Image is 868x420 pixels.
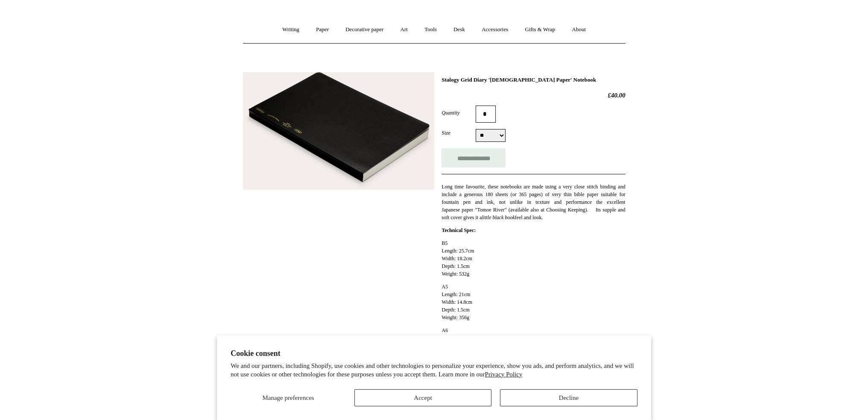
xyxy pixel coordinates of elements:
[441,227,476,233] strong: Technical Spec:
[485,371,523,378] a: Privacy Policy
[393,18,415,41] a: Art
[354,389,492,406] button: Accept
[231,349,637,358] h2: Cookie consent
[308,18,336,41] a: Paper
[441,109,476,117] label: Quantity
[446,18,473,41] a: Desk
[517,18,563,41] a: Gifts & Wrap
[441,76,625,83] h1: Stalogy Grid Diary '[DEMOGRAPHIC_DATA] Paper' Notebook
[231,389,346,406] button: Manage preferences
[474,18,516,41] a: Accessories
[441,129,476,137] label: Size
[417,18,444,41] a: Tools
[441,326,625,365] p: A6 Length: 14.8cm Width: 10.5cm Depth: 1.5cm Weight: 178g
[441,283,625,321] p: A5 Length: 21cm Width: 14.8cm Depth: 1.5cm Weight: 356g
[441,239,625,278] p: B5 Length: 25.7cm Width: 18.2cm Depth: 1.5cm Weight: 532g
[500,389,637,406] button: Decline
[338,18,391,41] a: Decorative paper
[441,91,625,99] h2: £40.00
[441,183,625,221] p: Long time favourite, these notebooks are made using a very close stitch binding and include a gen...
[262,394,314,401] span: Manage preferences
[482,214,514,220] em: little black book
[243,72,434,190] img: Stalogy Grid Diary 'Bible Paper' Notebook
[275,18,307,41] a: Writing
[231,362,637,379] p: We and our partners, including Shopify, use cookies and other technologies to personalize your ex...
[564,18,593,41] a: About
